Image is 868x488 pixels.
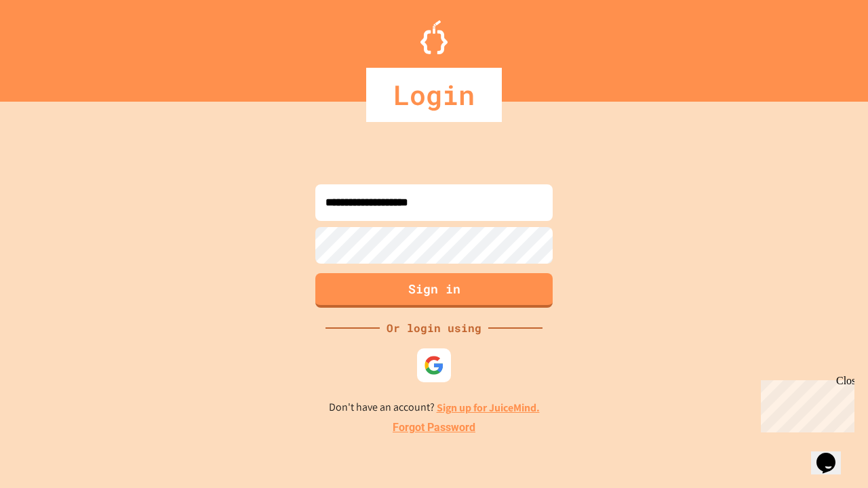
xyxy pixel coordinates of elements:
iframe: chat widget [811,434,854,474]
iframe: chat widget [755,375,854,432]
img: Logo.svg [420,20,448,54]
p: Don't have an account? [329,399,540,416]
img: google-icon.svg [424,355,444,375]
div: Login [366,68,502,122]
div: Or login using [380,320,488,336]
a: Sign up for JuiceMind. [437,401,540,415]
div: Chat with us now!Close [5,5,94,86]
button: Sign in [315,273,553,308]
a: Forgot Password [393,420,475,436]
